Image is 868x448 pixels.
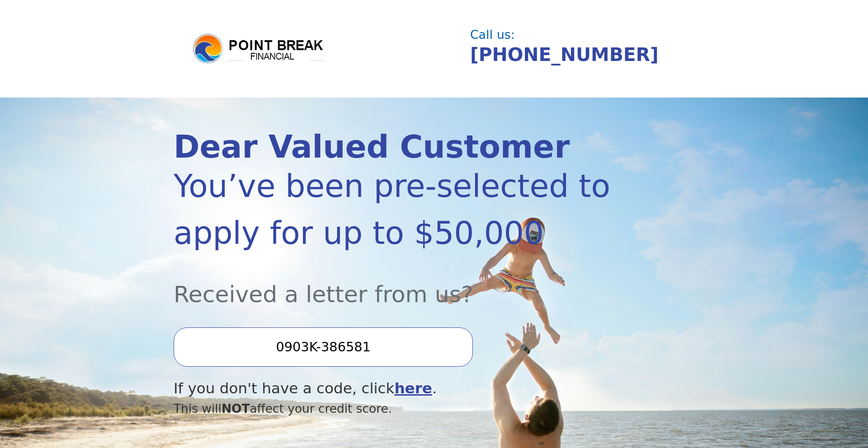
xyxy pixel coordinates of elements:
[222,401,250,415] span: NOT
[174,131,616,163] div: Dear Valued Customer
[174,378,616,400] div: If you don't have a code, click .
[174,257,616,311] div: Received a letter from us?
[174,400,616,418] div: This will affect your credit score.
[174,327,473,366] input: Enter your Offer Code:
[192,33,327,65] img: logo.png
[470,44,659,65] a: [PHONE_NUMBER]
[470,29,687,41] div: Call us:
[394,380,432,397] a: here
[174,163,616,257] div: You’ve been pre-selected to apply for up to $50,000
